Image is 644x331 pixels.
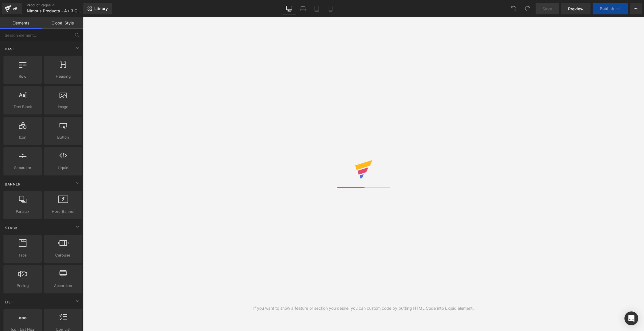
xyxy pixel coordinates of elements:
[5,208,40,215] span: Parallax
[624,311,638,325] div: Open Intercom Messenger
[46,208,80,215] span: Hero Banner
[83,3,112,14] a: New Library
[94,6,108,11] span: Library
[5,252,40,258] span: Tabs
[253,305,474,311] div: If you want to show a feature or section you desire, you can custom code by putting HTML Code int...
[46,283,80,289] span: Accordion
[600,6,614,11] span: Publish
[324,3,338,14] a: Mobile
[46,73,80,79] span: Heading
[5,104,40,110] span: Text Block
[46,252,80,258] span: Carousel
[5,165,40,171] span: Separator
[4,181,21,187] span: Banner
[4,225,18,231] span: Stack
[46,165,80,171] span: Liquid
[11,5,19,12] div: v6
[2,3,22,14] a: v6
[593,3,628,14] button: Publish
[27,9,82,13] span: Nimbus Products - A+ 3 Columns Format
[568,6,584,12] span: Preview
[4,46,16,52] span: Base
[630,3,642,14] button: More
[522,3,533,14] button: Redo
[5,283,40,289] span: Pricing
[5,73,40,79] span: Row
[310,3,324,14] a: Tablet
[42,17,83,29] a: Global Style
[27,3,93,7] a: Product Pages
[561,3,591,14] a: Preview
[543,6,552,12] span: Save
[282,3,296,14] a: Desktop
[5,134,40,140] span: Icon
[296,3,310,14] a: Laptop
[508,3,520,14] button: Undo
[4,299,14,305] span: List
[46,104,80,110] span: Image
[46,134,80,140] span: Button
